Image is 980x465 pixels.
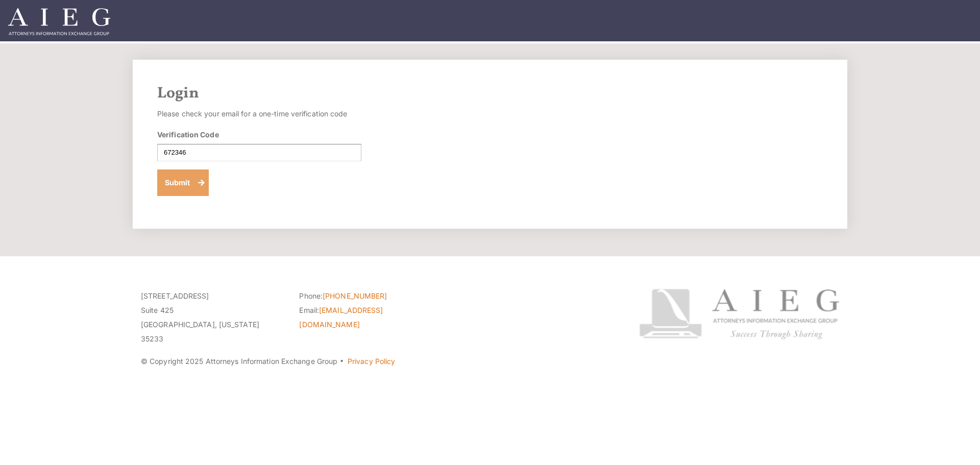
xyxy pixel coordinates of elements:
button: Submit [157,169,209,196]
li: Phone: [299,289,442,303]
li: Email: [299,303,442,332]
p: Please check your email for a one-time verification code [157,107,361,121]
img: Attorneys Information Exchange Group [8,8,110,35]
label: Verification Code [157,129,219,140]
h2: Login [157,84,823,103]
p: © Copyright 2025 Attorneys Information Exchange Group [141,354,601,369]
a: Privacy Policy [348,357,395,365]
img: Attorneys Information Exchange Group logo [639,289,839,339]
span: · [339,361,344,366]
a: [EMAIL_ADDRESS][DOMAIN_NAME] [299,306,383,329]
p: [STREET_ADDRESS] Suite 425 [GEOGRAPHIC_DATA], [US_STATE] 35233 [141,289,284,346]
a: [PHONE_NUMBER] [323,291,387,300]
